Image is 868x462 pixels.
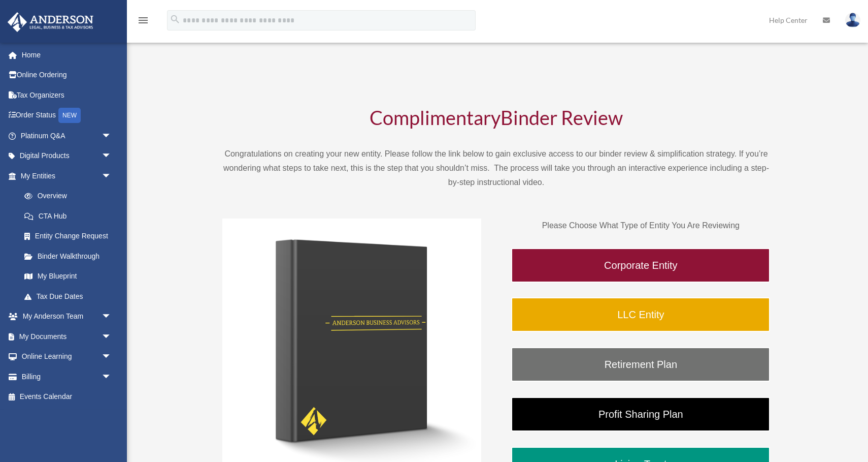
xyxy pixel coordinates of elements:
[137,18,149,26] a: menu
[7,65,127,85] a: Online Ordering
[7,366,127,387] a: Billingarrow_drop_down
[7,146,127,166] a: Digital Productsarrow_drop_down
[7,126,127,146] a: Platinum Q&Aarrow_drop_down
[500,106,623,129] span: Binder Review
[511,297,770,332] a: LLC Entity
[7,85,127,105] a: Tax Organizers
[222,147,771,190] p: Congratulations on creating your new entity. Please follow the link below to gain exclusive acces...
[102,146,122,167] span: arrow_drop_down
[58,108,81,123] div: NEW
[170,14,181,25] i: search
[14,246,122,266] a: Binder Walkthrough
[511,219,770,233] p: Please Choose What Type of Entity You Are Reviewing
[14,206,127,226] a: CTA Hub
[511,248,770,283] a: Corporate Entity
[5,12,96,32] img: Anderson Advisors Platinum Portal
[102,326,122,347] span: arrow_drop_down
[7,387,127,407] a: Events Calendar
[7,306,127,327] a: My Anderson Teamarrow_drop_down
[511,347,770,382] a: Retirement Plan
[845,13,860,27] img: User Pic
[7,45,127,65] a: Home
[14,186,127,206] a: Overview
[7,347,127,367] a: Online Learningarrow_drop_down
[102,166,122,187] span: arrow_drop_down
[102,366,122,387] span: arrow_drop_down
[14,286,127,306] a: Tax Due Dates
[102,347,122,367] span: arrow_drop_down
[14,226,127,247] a: Entity Change Request
[137,14,149,26] i: menu
[7,326,127,347] a: My Documentsarrow_drop_down
[14,266,127,287] a: My Blueprint
[7,166,127,186] a: My Entitiesarrow_drop_down
[7,105,127,126] a: Order StatusNEW
[102,126,122,146] span: arrow_drop_down
[370,106,500,129] span: Complimentary
[102,306,122,327] span: arrow_drop_down
[511,397,770,432] a: Profit Sharing Plan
